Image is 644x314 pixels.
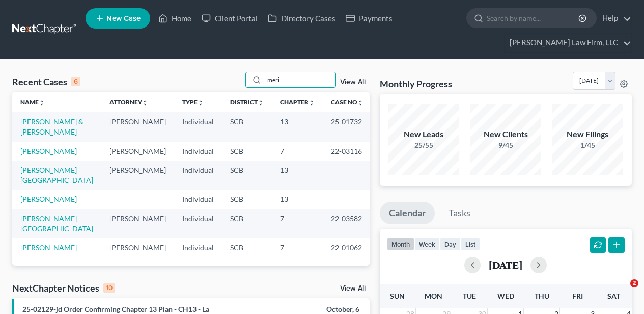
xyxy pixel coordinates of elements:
[142,100,148,106] i: unfold_more
[425,292,442,300] span: Mon
[380,77,452,90] h3: Monthly Progress
[323,238,372,257] td: 22-01062
[222,161,272,190] td: SCB
[497,292,514,300] span: Wed
[12,75,80,88] div: Recent Cases
[272,190,323,209] td: 13
[39,100,45,106] i: unfold_more
[264,72,335,87] input: Search by name...
[609,279,634,304] iframe: Intercom live chat
[20,214,93,233] a: [PERSON_NAME][GEOGRAPHIC_DATA]
[153,9,197,28] a: Home
[552,128,623,140] div: New Filings
[222,142,272,161] td: SCB
[380,202,435,224] a: Calendar
[607,292,620,300] span: Sat
[461,237,480,251] button: list
[222,112,272,141] td: SCB
[535,292,549,300] span: Thu
[470,128,541,140] div: New Clients
[230,98,264,106] a: Districtunfold_more
[340,78,366,86] a: View All
[390,292,405,300] span: Sun
[597,9,631,28] a: Help
[323,142,372,161] td: 22-03116
[388,128,459,140] div: New Leads
[387,237,414,251] button: month
[20,243,77,252] a: [PERSON_NAME]
[101,238,174,257] td: [PERSON_NAME]
[331,98,363,106] a: Case Nounfold_more
[487,9,580,28] input: Search by name...
[388,140,459,150] div: 25/55
[101,142,174,161] td: [PERSON_NAME]
[71,77,80,86] div: 6
[20,98,45,106] a: Nameunfold_more
[222,238,272,257] td: SCB
[323,112,372,141] td: 25-01732
[263,9,341,28] a: Directory Cases
[103,283,115,293] div: 10
[198,100,204,106] i: unfold_more
[272,142,323,161] td: 7
[20,166,93,185] a: [PERSON_NAME][GEOGRAPHIC_DATA]
[272,209,323,238] td: 7
[463,292,476,300] span: Tue
[470,140,541,150] div: 9/45
[101,161,174,190] td: [PERSON_NAME]
[20,195,77,203] a: [PERSON_NAME]
[414,237,440,251] button: week
[572,292,583,300] span: Fri
[174,190,222,209] td: Individual
[323,209,372,238] td: 22-03582
[440,237,461,251] button: day
[630,279,638,287] span: 2
[182,98,204,106] a: Typeunfold_more
[174,238,222,257] td: Individual
[174,209,222,238] td: Individual
[340,285,366,292] a: View All
[309,100,315,106] i: unfold_more
[505,34,631,52] a: [PERSON_NAME] Law Firm, LLC
[174,142,222,161] td: Individual
[12,282,115,294] div: NextChapter Notices
[20,147,77,155] a: [PERSON_NAME]
[101,112,174,141] td: [PERSON_NAME]
[552,140,623,150] div: 1/45
[174,112,222,141] td: Individual
[197,9,263,28] a: Client Portal
[106,15,141,22] span: New Case
[174,161,222,190] td: Individual
[439,202,480,224] a: Tasks
[222,209,272,238] td: SCB
[272,112,323,141] td: 13
[489,259,522,270] h2: [DATE]
[258,100,264,106] i: unfold_more
[20,117,83,136] a: [PERSON_NAME] & [PERSON_NAME]
[280,98,315,106] a: Chapterunfold_more
[272,238,323,257] td: 7
[341,9,398,28] a: Payments
[222,190,272,209] td: SCB
[357,100,363,106] i: unfold_more
[272,161,323,190] td: 13
[101,209,174,238] td: [PERSON_NAME]
[109,98,148,106] a: Attorneyunfold_more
